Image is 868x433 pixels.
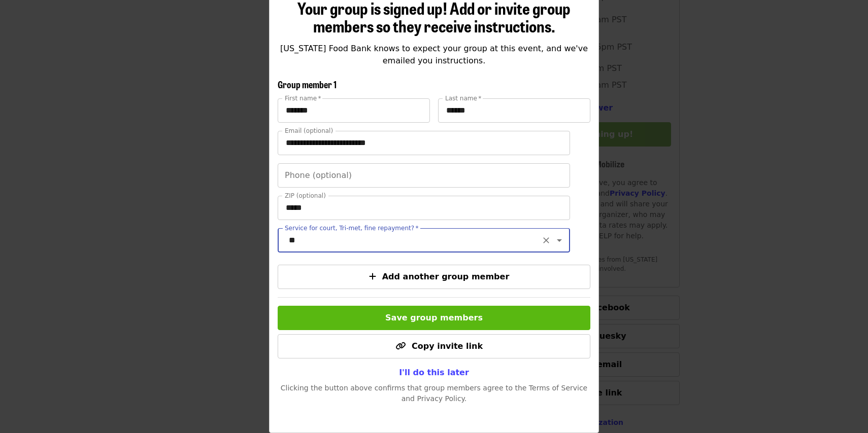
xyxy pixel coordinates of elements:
[445,95,481,101] label: Last name
[278,78,337,91] span: Group member 1
[369,272,376,281] i: plus icon
[399,368,469,377] span: I'll do this later
[552,233,566,247] button: Open
[278,163,570,188] input: Phone (optional)
[278,98,430,123] input: First name
[438,98,590,123] input: Last name
[278,334,590,358] button: Copy invite link
[395,341,406,351] i: link icon
[391,363,477,383] button: I'll do this later
[278,306,590,330] button: Save group members
[278,196,570,220] input: ZIP (optional)
[285,128,333,134] label: Email (optional)
[278,265,590,289] button: Add another group member
[281,384,588,403] span: Clicking the button above confirms that group members agree to the Terms of Service and Privacy P...
[285,193,326,199] label: ZIP (optional)
[285,225,419,231] label: Service for court, Tri-met, fine repayment?
[412,341,483,351] span: Copy invite link
[285,95,321,101] label: First name
[385,313,483,322] span: Save group members
[278,131,570,155] input: Email (optional)
[280,44,588,65] span: [US_STATE] Food Bank knows to expect your group at this event, and we've emailed you instructions.
[539,233,553,247] button: Clear
[382,272,510,281] span: Add another group member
